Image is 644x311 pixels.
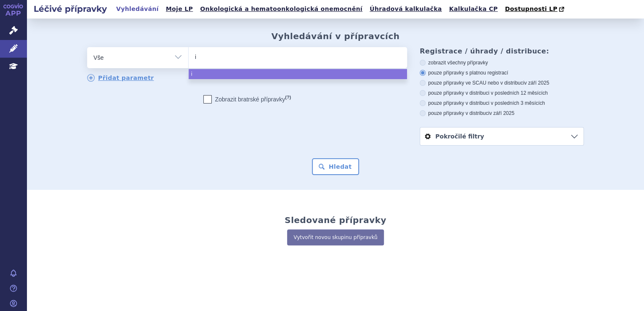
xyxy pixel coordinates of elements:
[524,80,549,86] span: v září 2025
[420,100,584,106] label: pouze přípravky v distribuci v posledních 3 měsících
[203,95,291,104] label: Zobrazit bratrské přípravky
[505,5,557,12] span: Dostupnosti LP
[189,69,407,79] li: i
[271,31,400,41] h2: Vyhledávání v přípravcích
[420,110,584,117] label: pouze přípravky v distribuci
[87,74,154,82] a: Přidat parametr
[287,229,383,245] a: Vytvořit novou skupinu přípravků
[197,3,365,15] a: Onkologická a hematoonkologická onemocnění
[420,128,583,145] a: Pokročilé filtry
[367,3,444,15] a: Úhradová kalkulačka
[163,3,195,15] a: Moje LP
[489,110,514,116] span: v září 2025
[285,215,386,225] h2: Sledované přípravky
[447,3,500,15] a: Kalkulačka CP
[420,69,584,76] label: pouze přípravky s platnou registrací
[27,3,114,15] h2: Léčivé přípravky
[502,3,568,15] a: Dostupnosti LP
[312,158,359,175] button: Hledat
[114,3,161,15] a: Vyhledávání
[420,80,584,86] label: pouze přípravky ve SCAU nebo v distribuci
[420,47,584,55] h3: Registrace / úhrady / distribuce:
[420,90,584,96] label: pouze přípravky v distribuci v posledních 12 měsících
[420,59,584,66] label: zobrazit všechny přípravky
[285,95,291,100] abbr: (?)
